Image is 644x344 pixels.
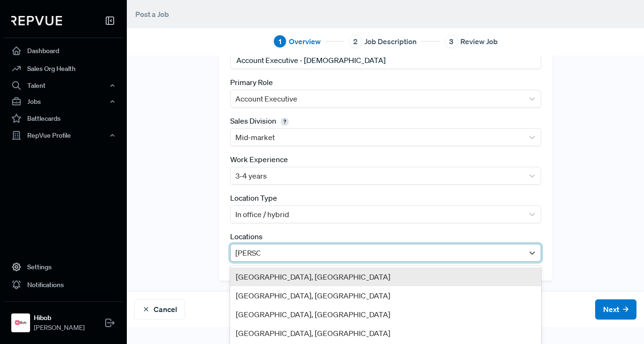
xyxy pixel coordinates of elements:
a: Notifications [4,276,123,294]
a: Sales Org Health [4,60,123,78]
div: 3 [445,35,458,48]
a: Settings [4,258,123,276]
a: HibobHibob[PERSON_NAME] [4,301,123,336]
div: [GEOGRAPHIC_DATA], [GEOGRAPHIC_DATA] [230,267,541,286]
img: Hibob [13,315,28,330]
img: RepVue [11,16,62,25]
button: Cancel [134,299,185,320]
a: Dashboard [4,42,123,60]
div: [GEOGRAPHIC_DATA], [GEOGRAPHIC_DATA] [230,305,541,324]
strong: Hibob [34,313,85,323]
span: Overview [289,36,321,47]
button: RepVue Profile [4,127,123,143]
div: 2 [349,35,362,48]
span: [PERSON_NAME] [34,323,85,333]
a: Battlecards [4,109,123,127]
label: Primary Role [230,77,273,88]
div: [GEOGRAPHIC_DATA], [GEOGRAPHIC_DATA] [230,324,541,343]
div: [GEOGRAPHIC_DATA], [GEOGRAPHIC_DATA] [230,286,541,305]
span: Review Job [460,36,498,47]
label: Work Experience [230,154,288,165]
label: Locations [230,231,263,242]
label: Location Type [230,192,277,203]
div: 1 [273,35,287,48]
button: Jobs [4,94,123,109]
label: Sales Division [230,115,292,126]
span: Job Description [365,36,417,47]
button: Next [595,299,636,320]
button: Talent [4,78,123,94]
span: Post a Job [135,9,169,19]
